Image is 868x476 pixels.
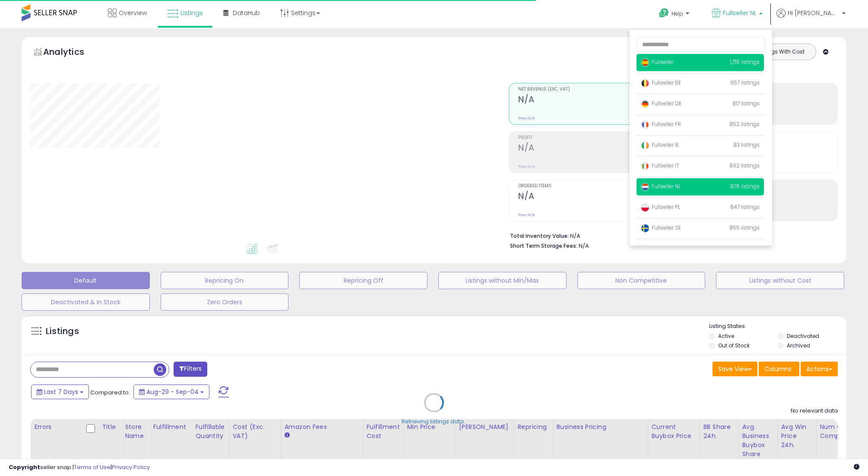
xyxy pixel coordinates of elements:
span: Help [672,10,683,17]
span: Fullseller FR [641,120,681,128]
button: Default [22,272,150,289]
img: poland.png [641,203,649,212]
span: 1,715 listings [730,58,760,66]
strong: Copyright [9,463,40,471]
span: Listings [181,9,203,17]
img: sweden.png [641,224,649,233]
span: Fullseller [641,58,674,66]
div: Retrieving listings data.. [402,418,466,426]
span: 847 listings [730,203,760,211]
img: germany.png [641,100,649,108]
i: Get Help [659,8,669,19]
img: france.png [641,120,649,129]
h2: N/A [518,95,668,106]
span: Net Revenue (Exc. VAT) [518,87,668,92]
b: Total Inventory Value: [510,232,569,240]
button: Non Competitive [577,272,706,289]
button: Deactivated & In Stock [22,293,150,311]
button: Listings without Min/Max [438,272,567,289]
img: netherlands.png [641,183,649,191]
span: Fullseller PL [641,203,680,211]
span: 852 listings [729,120,760,128]
span: Fullseller IE [641,141,679,148]
h5: Analytics [43,46,101,60]
span: Fullseller BE [641,79,681,86]
small: Prev: N/A [518,212,535,218]
h2: N/A [518,143,668,154]
span: Fullseller SE [641,224,681,231]
button: Repricing Off [299,272,428,289]
button: Listings without Cost [716,272,844,289]
span: Hi [PERSON_NAME] [788,9,839,17]
img: uk.png [641,245,649,253]
button: Listings With Cost [749,46,813,57]
button: Zero Orders [161,293,289,311]
span: 876 listings [730,183,760,190]
span: 464 listings [729,245,760,252]
div: seller snap | | [9,463,150,472]
img: ireland.png [641,141,649,150]
span: Overview [119,9,147,17]
span: 892 listings [729,162,760,169]
b: Short Term Storage Fees: [510,242,577,249]
a: Hi [PERSON_NAME] [776,9,846,28]
span: Fullseller UK [641,245,681,252]
h2: N/A [518,191,668,203]
button: Repricing On [161,272,289,289]
span: 817 listings [732,100,760,107]
span: Fullseller NL [641,183,681,190]
img: spain.png [641,58,649,67]
span: 83 listings [733,141,760,148]
span: 855 listings [729,224,760,231]
img: belgium.png [641,79,649,88]
span: Fullseller DE [641,100,681,107]
span: Profit [518,136,668,140]
img: italy.png [641,162,649,170]
span: 957 listings [730,79,760,86]
span: Ordered Items [518,184,668,189]
span: Fullseller NL [723,9,757,17]
a: Help [652,1,698,28]
li: N/A [510,230,831,240]
span: N/A [579,242,589,250]
small: Prev: N/A [518,116,535,121]
span: DataHub [233,9,260,17]
small: Prev: N/A [518,164,535,169]
span: Fullseller IT [641,162,679,169]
